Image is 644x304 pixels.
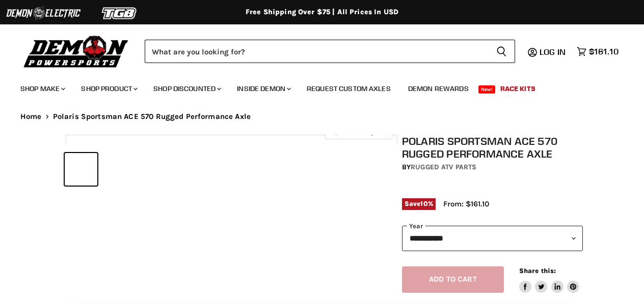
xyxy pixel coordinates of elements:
[519,267,556,275] span: Share this:
[13,74,616,99] ul: Main menu
[13,78,71,99] a: Shop Make
[20,33,132,69] img: Demon Powersports
[493,78,543,99] a: Race Kits
[402,135,583,160] h1: Polaris Sportsman ACE 570 Rugged Performance Axle
[400,78,476,99] a: Demon Rewards
[73,78,144,99] a: Shop Product
[488,40,515,63] button: Search
[20,112,42,121] a: Home
[146,78,227,99] a: Shop Discounted
[299,78,398,99] a: Request Custom Axles
[540,47,566,57] span: Log in
[5,4,82,23] img: Demon Electric Logo 2
[478,85,496,94] span: New!
[145,40,515,63] form: Product
[420,200,427,207] span: 10
[145,40,488,63] input: Search
[519,266,580,293] aside: Share this:
[411,163,476,171] a: Rugged ATV Parts
[53,112,251,121] span: Polaris Sportsman ACE 570 Rugged Performance Axle
[229,78,297,99] a: Inside Demon
[330,128,387,136] span: Click to expand
[535,47,572,56] a: Log in
[402,226,583,251] select: year
[402,162,583,173] div: by
[402,198,436,209] span: Save %
[572,44,624,59] a: $161.10
[65,153,97,186] button: IMAGE thumbnail
[443,199,489,208] span: From: $161.10
[589,47,619,56] span: $161.10
[82,4,158,23] img: TGB Logo 2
